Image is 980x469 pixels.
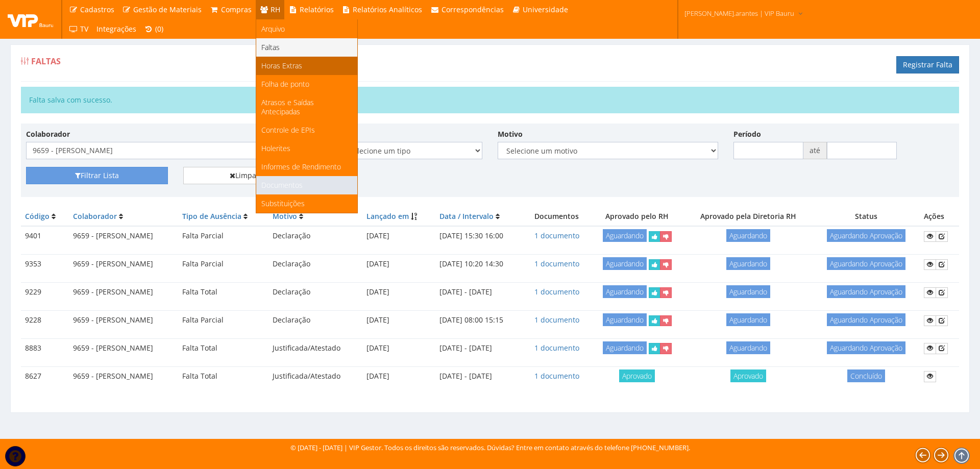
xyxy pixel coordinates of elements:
span: Relatórios [300,5,334,14]
a: 1 documento [534,287,579,297]
td: Falta Parcial [178,255,269,274]
td: [DATE] - [DATE] [435,338,524,358]
a: TV [65,19,92,39]
span: Aguardando [603,285,647,298]
th: Documentos [524,207,590,226]
span: Cadastros [80,5,114,14]
span: 9659 - FRANCINE CORREIA NUNES [33,145,312,156]
span: RH [271,5,280,14]
a: Substituições [256,194,357,213]
a: Código [25,211,50,221]
td: [DATE] - [DATE] [435,366,524,386]
a: Holerites [256,139,357,158]
span: 9659 - FRANCINE CORREIA NUNES [26,142,325,159]
td: Falta Total [178,338,269,358]
span: Informes de Rendimento [261,162,341,171]
a: Data / Intervalo [439,211,494,221]
span: Faltas [261,42,280,52]
td: Declaração [268,226,362,246]
span: Holerites [261,143,290,153]
td: [DATE] 15:30 16:00 [435,226,524,246]
th: Aprovado pela Diretoria RH [684,207,813,226]
td: [DATE] [362,366,435,386]
td: Justificada/Atestado [268,338,362,358]
button: Filtrar Lista [26,167,168,184]
td: [DATE] [362,310,435,330]
span: Aguardando Aprovação [827,229,905,242]
a: Atrasos e Saídas Antecipadas [256,93,357,121]
img: logo [8,12,54,27]
span: Aguardando [726,257,770,270]
td: [DATE] [362,255,435,274]
span: Faltas [31,56,61,67]
td: 9659 - [PERSON_NAME] [69,310,178,330]
td: Falta Parcial [178,310,269,330]
a: Faltas [256,38,357,57]
td: [DATE] [362,226,435,246]
span: Aprovado [730,369,766,382]
a: Documentos [256,176,357,194]
a: 1 documento [534,343,579,353]
a: 1 documento [534,371,579,381]
span: Aguardando [726,341,770,354]
td: 9659 - [PERSON_NAME] [69,255,178,274]
td: 9659 - [PERSON_NAME] [69,226,178,246]
span: Aguardando Aprovação [827,313,905,326]
div: Falta salva com sucesso. [21,87,959,113]
span: Gestão de Materiais [133,5,202,14]
a: 1 documento [534,231,579,240]
td: 8627 [21,366,69,386]
span: Substituições [261,199,305,208]
a: 1 documento [534,259,579,268]
a: Integrações [92,19,140,39]
td: 8883 [21,338,69,358]
span: Universidade [523,5,568,14]
a: Horas Extras [256,57,357,75]
span: [PERSON_NAME].arantes | VIP Bauru [684,8,794,18]
a: Limpar Filtro [183,167,325,184]
label: Motivo [498,129,523,139]
span: Aguardando [603,341,647,354]
span: Aguardando [603,257,647,270]
span: Aguardando Aprovação [827,341,905,354]
a: 1 documento [534,315,579,325]
th: Aprovado pelo RH [590,207,684,226]
span: Integrações [96,24,136,34]
div: © [DATE] - [DATE] | VIP Gestor. Todos os direitos são reservados. Dúvidas? Entre em contato atrav... [290,443,690,453]
span: Correspondências [442,5,504,14]
span: Aguardando [603,313,647,326]
a: Arquivo [256,20,357,38]
td: Declaração [268,255,362,274]
td: 9353 [21,255,69,274]
span: Relatórios Analíticos [353,5,422,14]
span: Controle de EPIs [261,125,315,135]
td: [DATE] [362,338,435,358]
td: 9659 - [PERSON_NAME] [69,338,178,358]
span: Atrasos e Saídas Antecipadas [261,97,314,116]
td: 9659 - [PERSON_NAME] [69,366,178,386]
td: Declaração [268,283,362,302]
span: Aguardando Aprovação [827,257,905,270]
td: Justificada/Atestado [268,366,362,386]
span: Folha de ponto [261,79,309,89]
span: Documentos [261,180,303,190]
span: Aguardando [726,313,770,326]
span: TV [80,24,88,34]
label: Período [733,129,761,139]
span: Aguardando Aprovação [827,285,905,298]
span: Aguardando [726,285,770,298]
td: [DATE] - [DATE] [435,283,524,302]
td: 9401 [21,226,69,246]
td: 9659 - [PERSON_NAME] [69,283,178,302]
a: Colaborador [73,211,117,221]
td: 9228 [21,310,69,330]
td: Falta Total [178,283,269,302]
td: Declaração [268,310,362,330]
a: (0) [140,19,168,39]
th: Status [813,207,920,226]
a: Registrar Falta [896,56,959,73]
td: [DATE] [362,283,435,302]
td: Falta Parcial [178,226,269,246]
a: Informes de Rendimento [256,158,357,176]
span: Arquivo [261,24,285,34]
